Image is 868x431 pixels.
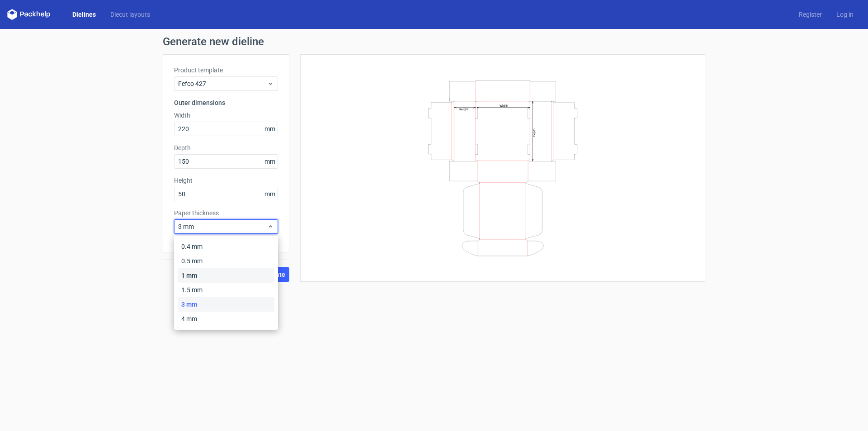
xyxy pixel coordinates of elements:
[262,155,278,168] span: mm
[178,79,267,88] span: Fefco 427
[65,10,103,19] a: Dielines
[178,254,274,268] div: 0.5 mm
[262,187,278,201] span: mm
[178,239,274,254] div: 0.4 mm
[174,98,278,107] h3: Outer dimensions
[262,122,278,136] span: mm
[178,283,274,297] div: 1.5 mm
[178,222,267,231] span: 3 mm
[500,103,508,107] text: Width
[163,36,705,47] h1: Generate new dieline
[103,10,157,19] a: Diecut layouts
[178,297,274,312] div: 3 mm
[174,176,278,185] label: Height
[829,10,861,19] a: Log in
[174,66,278,75] label: Product template
[178,268,274,283] div: 1 mm
[174,143,278,152] label: Depth
[459,107,468,111] text: Height
[792,10,829,19] a: Register
[533,128,536,136] text: Depth
[174,111,278,120] label: Width
[174,208,278,218] label: Paper thickness
[178,312,274,326] div: 4 mm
